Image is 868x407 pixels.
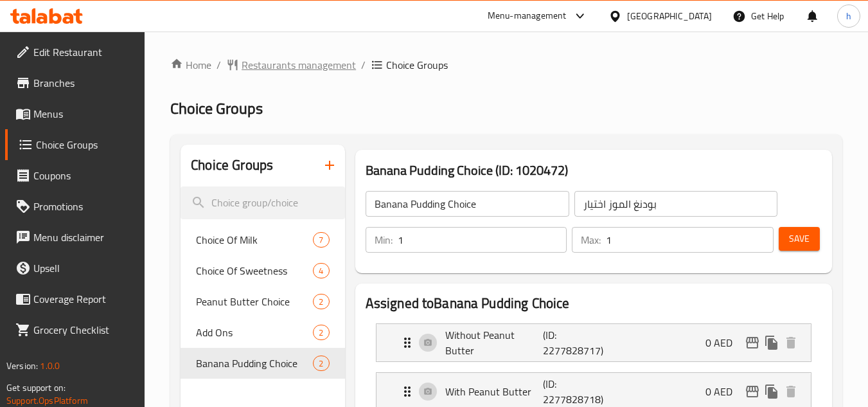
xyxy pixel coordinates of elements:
[33,75,135,91] span: Branches
[5,222,145,253] a: Menu disclaimer
[314,234,328,246] span: 7
[314,265,328,277] span: 4
[386,57,448,73] span: Choice Groups
[781,382,801,401] button: delete
[543,376,608,407] p: (ID: 2277828718)
[779,227,820,251] button: Save
[6,357,38,374] span: Version:
[5,191,145,222] a: Promotions
[181,348,344,379] div: Banana Pudding Choice2
[170,57,842,73] nav: breadcrumb
[5,129,145,160] a: Choice Groups
[627,9,712,23] div: [GEOGRAPHIC_DATA]
[705,335,743,350] p: 0 AED
[33,106,135,122] span: Menus
[196,325,313,340] span: Add Ons
[181,224,344,255] div: Choice Of Milk7
[242,57,356,73] span: Restaurants management
[36,137,135,152] span: Choice Groups
[543,327,608,358] p: (ID: 2277828717)
[196,263,313,278] span: Choice Of Sweetness
[40,357,60,374] span: 1.0.0
[196,294,313,309] span: Peanut Butter Choice
[314,327,328,339] span: 2
[789,231,810,247] span: Save
[5,37,145,68] a: Edit Restaurant
[6,379,66,396] span: Get support on:
[743,333,762,352] button: edit
[33,44,135,60] span: Edit Restaurant
[5,314,145,345] a: Grocery Checklist
[313,325,329,340] div: Choices
[313,263,329,278] div: Choices
[33,322,135,338] span: Grocery Checklist
[488,8,567,24] div: Menu-management
[5,68,145,98] a: Branches
[196,356,313,371] span: Banana Pudding Choice
[445,384,544,399] p: With Peanut Butter
[181,255,344,286] div: Choice Of Sweetness4
[181,286,344,317] div: Peanut Butter Choice2
[743,382,762,401] button: edit
[33,199,135,214] span: Promotions
[762,333,781,352] button: duplicate
[5,160,145,191] a: Coupons
[33,260,135,276] span: Upsell
[170,57,211,73] a: Home
[375,232,393,248] p: Min:
[314,357,328,370] span: 2
[366,294,822,313] h2: Assigned to Banana Pudding Choice
[846,9,851,23] span: h
[226,57,356,73] a: Restaurants management
[196,232,313,248] span: Choice Of Milk
[181,186,344,219] input: search
[33,168,135,183] span: Coupons
[366,318,822,367] li: Expand
[361,57,366,73] li: /
[33,291,135,307] span: Coverage Report
[181,317,344,348] div: Add Ons2
[313,356,329,371] div: Choices
[313,232,329,248] div: Choices
[581,232,601,248] p: Max:
[5,253,145,284] a: Upsell
[314,296,328,308] span: 2
[191,156,273,175] h2: Choice Groups
[217,57,221,73] li: /
[445,327,544,358] p: Without Peanut Butter
[366,160,822,181] h3: Banana Pudding Choice (ID: 1020472)
[5,284,145,314] a: Coverage Report
[762,382,781,401] button: duplicate
[5,98,145,129] a: Menus
[781,333,801,352] button: delete
[705,384,743,399] p: 0 AED
[376,324,811,361] div: Expand
[33,230,135,245] span: Menu disclaimer
[170,94,263,123] span: Choice Groups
